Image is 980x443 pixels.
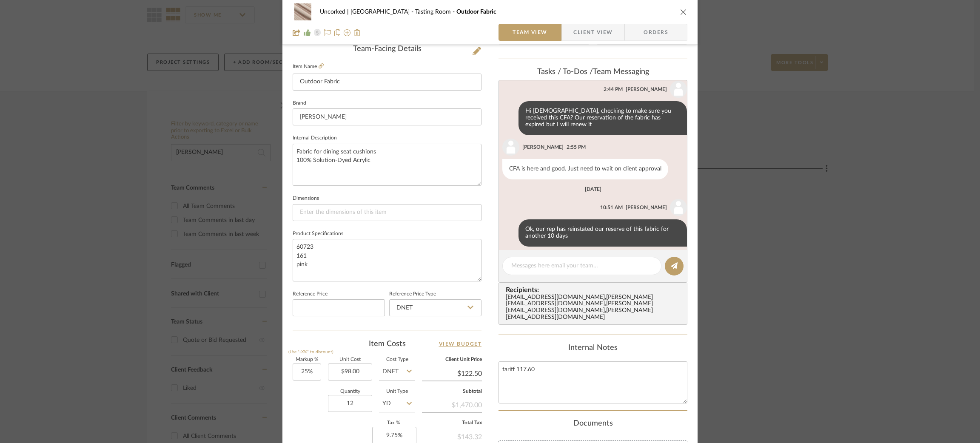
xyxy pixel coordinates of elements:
[389,292,436,296] label: Reference Price Type
[422,389,482,394] label: Subtotal
[293,292,328,296] label: Reference Price
[518,219,687,247] div: Ok, our rep has reinstated our reserve of this fabric for another 10 days
[293,204,481,221] input: Enter the dimensions of this item
[379,358,415,362] label: Cost Type
[422,397,482,412] div: $1,470.00
[680,8,687,16] button: close
[573,24,612,41] span: Client View
[379,389,415,394] label: Unit Type
[537,68,593,76] span: Tasks / To-Dos /
[670,81,687,98] img: user_avatar.png
[293,358,321,362] label: Markup %
[293,339,481,349] div: Item Costs
[522,143,564,151] div: [PERSON_NAME]
[293,196,319,201] label: Dimensions
[670,199,687,216] img: user_avatar.png
[293,3,313,20] img: a10d55ea-f5f8-426a-a822-e115c6bb546f_48x40.jpg
[506,286,684,294] span: Recipients:
[328,358,372,362] label: Unit Cost
[293,63,324,70] label: Item Name
[567,143,586,151] div: 2:55 PM
[513,24,547,41] span: Team View
[456,9,496,15] span: Outdoor Fabric
[499,68,687,77] div: team Messaging
[502,159,668,179] div: CFA is here and good. Just need to wait on client approval
[422,421,482,425] label: Total Tax
[293,108,481,125] input: Enter Brand
[600,204,623,211] div: 10:51 AM
[506,294,684,321] div: [EMAIL_ADDRESS][DOMAIN_NAME] , [PERSON_NAME][EMAIL_ADDRESS][DOMAIN_NAME] , [PERSON_NAME][EMAIL_AD...
[293,232,343,236] label: Product Specifications
[604,85,623,93] div: 2:44 PM
[328,389,372,394] label: Quantity
[293,74,481,91] input: Enter Item Name
[354,29,361,36] img: Remove from project
[293,136,337,140] label: Internal Description
[634,24,678,41] span: Orders
[320,9,415,15] span: Uncorked | [GEOGRAPHIC_DATA]
[422,358,482,362] label: Client Unit Price
[499,344,687,353] div: Internal Notes
[439,339,482,349] a: View Budget
[372,421,415,425] label: Tax %
[499,419,687,429] div: Documents
[502,139,519,156] img: user_avatar.png
[293,45,481,54] div: Team-Facing Details
[626,85,667,93] div: [PERSON_NAME]
[518,101,687,135] div: Hi [DEMOGRAPHIC_DATA], checking to make sure you received this CFA? Our reservation of the fabric...
[415,9,456,15] span: Tasting Room
[626,204,667,211] div: [PERSON_NAME]
[585,186,601,192] div: [DATE]
[293,101,306,105] label: Brand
